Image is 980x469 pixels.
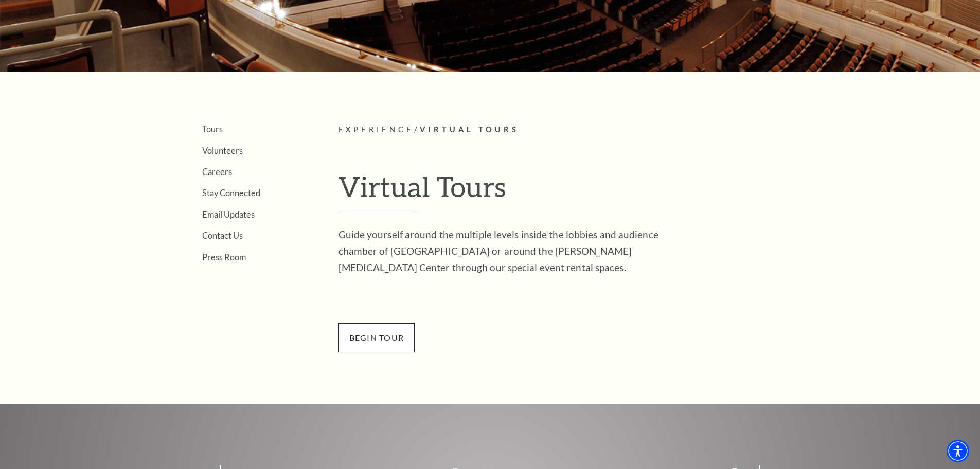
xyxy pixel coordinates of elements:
a: Tours [202,124,223,134]
span: Experience [338,125,415,134]
h1: Virtual Tours [338,170,809,212]
span: BEGin Tour [338,323,415,352]
a: Stay Connected [202,188,260,198]
div: Accessibility Menu [947,440,969,462]
a: Contact Us [202,231,243,240]
a: Email Updates [202,210,255,219]
a: Careers [202,167,232,177]
a: Press Room [202,252,246,262]
a: Volunteers [202,146,243,155]
a: BEGin Tour - open in a new tab [338,331,415,343]
span: Virtual Tours [420,125,519,134]
p: Guide yourself around the multiple levels inside the lobbies and audience chamber of [GEOGRAPHIC_... [338,227,673,276]
p: / [338,124,809,136]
